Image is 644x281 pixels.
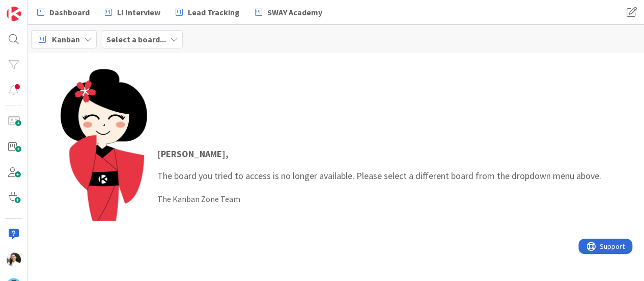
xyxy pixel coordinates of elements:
[157,193,601,205] div: The Kanban Zone Team
[117,6,160,18] span: LI Interview
[106,34,166,44] b: Select a board...
[31,3,96,21] a: Dashboard
[249,3,328,21] a: SWAY Academy
[188,6,240,18] span: Lead Tracking
[21,2,46,14] span: Support
[99,3,166,21] a: LI Interview
[157,147,601,183] p: The board you tried to access is no longer available. Please select a different board from the dr...
[157,148,229,160] strong: [PERSON_NAME] ,
[52,33,80,45] span: Kanban
[49,6,90,18] span: Dashboard
[267,6,322,18] span: SWAY Academy
[7,7,21,21] img: Visit kanbanzone.com
[7,252,21,267] img: AK
[170,3,246,21] a: Lead Tracking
